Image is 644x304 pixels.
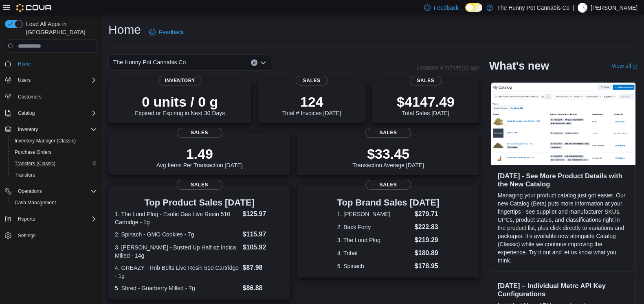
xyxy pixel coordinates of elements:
[115,264,240,280] dt: 4. GREAZY - Rnb Belts Live Resin 510 Cartridge - 1g
[415,248,440,258] dd: $180.89
[465,12,466,12] span: Dark Mode
[108,22,141,38] h1: Home
[243,283,284,293] dd: $86.88
[11,147,97,157] span: Purchase Orders
[115,230,240,238] dt: 2. Spinach - GMO Cookies - 7g
[337,236,411,244] dt: 3. The Loud Plug
[243,230,284,239] dd: $115.97
[15,108,38,118] button: Catalog
[8,158,100,169] button: Transfers (Classic)
[337,198,440,208] h3: Top Brand Sales [DATE]
[633,64,637,69] svg: External link
[135,94,225,110] p: 0 units / 0 g
[159,28,184,36] span: Feedback
[415,235,440,245] dd: $219.29
[11,136,97,146] span: Inventory Manager (Classic)
[11,198,97,208] span: Cash Management
[15,199,56,206] span: Cash Management
[465,3,482,12] input: Dark Mode
[352,146,424,162] p: $33.45
[15,59,34,69] a: Home
[177,180,222,190] span: Sales
[115,243,240,260] dt: 3. [PERSON_NAME] - Busted Up Half oz Indica Milled - 14g
[282,94,341,110] p: 124
[2,124,100,135] button: Inventory
[11,159,59,168] a: Transfers (Classic)
[15,172,35,178] span: Transfers
[11,170,38,180] a: Transfers
[2,74,100,86] button: Users
[15,231,39,241] a: Settings
[337,223,411,231] dt: 2. Back Forty
[18,61,31,67] span: Home
[397,94,455,110] p: $4147.49
[15,214,97,224] span: Reports
[11,198,59,208] a: Cash Management
[2,91,100,103] button: Customers
[23,20,97,36] span: Load All Apps in [GEOGRAPHIC_DATA]
[415,222,440,232] dd: $222.83
[15,149,52,155] span: Purchase Orders
[2,107,100,119] button: Catalog
[15,160,55,167] span: Transfers (Classic)
[2,213,100,225] button: Reports
[15,108,97,118] span: Catalog
[11,136,79,146] a: Inventory Manager (Classic)
[498,191,629,265] p: Managing your product catalog just got easier. Our new Catalog (Beta) puts more information at yo...
[497,3,569,13] p: The Hunny Pot Cannabis Co
[146,24,187,40] a: Feedback
[15,125,97,134] span: Inventory
[578,3,587,13] div: Marcus Lautenbach
[15,75,34,85] button: Users
[8,197,100,208] button: Cash Management
[15,125,41,134] button: Inventory
[573,3,574,13] p: |
[243,263,284,273] dd: $87.98
[260,59,266,66] button: Open list of options
[5,54,97,262] nav: Complex example
[115,210,240,226] dt: 1. The Loud Plug - Exotic Gas Live Resin 510 Cartridge - 1g
[18,232,35,239] span: Settings
[352,146,424,168] div: Transaction Average [DATE]
[498,282,629,298] h3: [DATE] – Individual Metrc API Key Configurations
[397,94,455,116] div: Total Sales [DATE]
[591,3,637,13] p: [PERSON_NAME]
[135,94,225,116] div: Expired or Expiring in Next 30 Days
[2,186,100,197] button: Operations
[337,210,411,218] dt: 1. [PERSON_NAME]
[15,92,97,102] span: Customers
[156,146,243,162] p: 1.49
[16,4,53,12] img: Cova
[18,94,42,100] span: Customers
[18,110,35,116] span: Catalog
[337,262,411,270] dt: 5. Spinach
[365,180,411,190] span: Sales
[18,77,31,83] span: Users
[8,135,100,147] button: Inventory Manager (Classic)
[11,147,55,157] a: Purchase Orders
[18,216,35,222] span: Reports
[15,186,45,196] button: Operations
[15,230,97,241] span: Settings
[158,76,202,85] span: Inventory
[365,128,411,138] span: Sales
[15,186,97,196] span: Operations
[115,284,240,292] dt: 5. Shred - Gnarberry Milled - 7g
[498,172,629,188] h3: [DATE] - See More Product Details with the New Catalog
[417,64,479,71] p: Updated 4 minute(s) ago
[2,230,100,241] button: Settings
[15,92,45,102] a: Customers
[2,57,100,69] button: Home
[409,76,442,85] span: Sales
[8,147,100,158] button: Purchase Orders
[11,170,97,180] span: Transfers
[415,261,440,271] dd: $178.95
[337,249,411,257] dt: 4. Tribal
[18,126,38,133] span: Inventory
[415,209,440,219] dd: $279.71
[113,57,186,67] span: The Hunny Pot Cannabis Co
[243,243,284,252] dd: $105.92
[156,146,243,168] div: Avg Items Per Transaction [DATE]
[251,59,257,66] button: Clear input
[611,63,637,69] a: View allExternal link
